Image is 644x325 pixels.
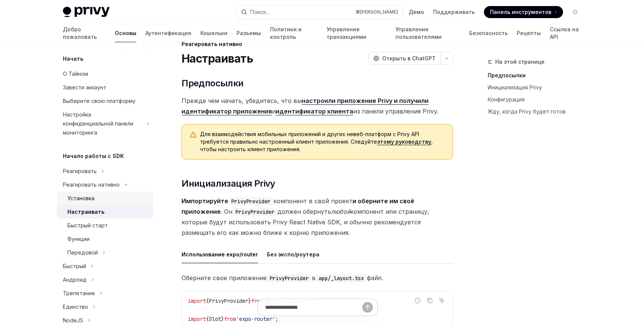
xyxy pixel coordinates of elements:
button: Переключить раздел React Native [57,178,153,192]
font: файл. [367,274,383,282]
a: Поддерживать [433,8,475,16]
font: Установка [67,195,95,201]
font: Конфигурация [488,96,525,103]
font: Основы [115,30,136,36]
a: Аутентификация [145,24,191,42]
a: Управление транзакциями [327,24,386,42]
a: Установка [57,192,153,205]
button: Переключить расширенный раздел [57,246,153,259]
font: Поддерживать [433,9,475,15]
button: Переключить раздел Flutter [57,287,153,300]
font: Завести аккаунт [63,84,106,90]
font: ⌘ [356,9,360,15]
font: Открыть в ChatGPT [382,55,436,61]
a: Добро пожаловать [63,24,106,42]
font: . Он [221,208,232,215]
input: Задайте вопрос... [265,299,362,316]
font: Андроид [63,276,87,283]
font: Ссылка на API [550,26,579,40]
font: настроили приложение Privy и получили идентификатор приложения [182,97,429,115]
font: На этой странице [495,58,545,65]
button: Спросите ИИ [437,296,447,305]
code: PrivyProvider [232,208,278,216]
font: Жду, когда Privy будет готов [488,108,566,115]
a: Настраивать [57,205,153,219]
button: Переключить раздел Android [57,273,153,287]
a: Основы [115,24,136,42]
a: Разъемы [237,24,261,42]
button: Отправить сообщение [362,302,373,313]
font: Кошельки [200,30,227,36]
button: Переключить раздел «Реакция» [57,164,153,178]
font: Использование expo/router [182,251,258,258]
font: Аутентификация [145,30,191,36]
font: Для взаимодействия мобильных приложений и других невеб-платформ с Privy API требуется правильно н... [200,131,419,145]
font: этому руководству [377,138,431,145]
font: Рецепты [517,30,541,36]
font: Настройка конфиденциальной панели мониторинга [63,111,133,136]
font: Управление транзакциями [327,26,366,40]
font: Быстрый [63,263,86,269]
font: Инициализация Privy [182,178,275,189]
font: Без экспо/роутера [267,251,319,258]
font: Демо [409,9,424,15]
a: Панель инструментов [484,6,563,18]
font: компонент или страницу, которые будут использовать Privy React Native SDK, и обычно рекомендуется... [182,208,429,236]
a: идентификатор клиента [276,107,353,115]
font: идентификатор клиента [276,107,353,115]
font: Инициализация Privy [488,84,542,90]
font: Панель инструментов [490,9,551,15]
font: Единство [63,304,88,310]
font: Импортируйте [182,197,228,205]
a: Политики и контроль [270,24,317,42]
font: Политики и контроль [270,26,302,40]
a: Ссылка на API [550,24,581,42]
svg: Предупреждение [189,131,197,139]
a: Кошельки [200,24,227,42]
font: Начать [63,55,83,62]
a: Жду, когда Privy будет готов [488,106,587,118]
font: любой [331,208,350,215]
font: из панели управления Privy. [353,107,438,115]
a: Функции [57,232,153,246]
font: Функции [67,236,90,242]
font: О Тайном [63,71,88,77]
font: Предпосылки [182,78,243,89]
font: Безопасность [469,30,508,36]
font: должен обернуть [278,208,331,215]
a: Быстрый старт [57,219,153,232]
button: Сообщить о неверном коде [413,296,423,305]
a: Предпосылки [488,69,587,81]
button: Переключить раздел «Настройка конфиденциальной панели мониторинга» [57,108,153,140]
font: Реагировать нативно [182,41,242,47]
font: Выберите свою платформу [63,98,136,104]
a: Рецепты [517,24,541,42]
img: светлый логотип [63,7,110,17]
font: в [312,274,316,282]
button: Включить темный режим [569,6,581,18]
a: Управление пользователями [395,24,461,42]
a: этому руководству [377,138,431,145]
code: app/_layout.tsx [316,274,367,282]
font: Управление пользователями [395,26,442,40]
font: Быстрый старт [67,222,108,228]
a: О Тайном [57,67,153,81]
font: Начало работы с SDK [63,153,124,159]
a: Выберите свою платформу [57,94,153,108]
font: Поиск... [250,9,269,15]
button: Открытый поиск [236,5,403,19]
font: [PERSON_NAME] [360,9,398,15]
font: Реагировать нативно [63,181,120,188]
font: Добро пожаловать [63,26,97,40]
font: Реагировать [63,168,97,174]
font: Трепетание [63,290,95,296]
code: PrivyProvider [228,197,273,205]
button: Переключить раздел Swift [57,259,153,273]
font: Настраивать [182,52,253,65]
font: Разъемы [237,30,261,36]
font: и [272,107,276,115]
a: Безопасность [469,24,508,42]
font: Прежде чем начать, убедитесь, что вы [182,97,302,104]
a: Демо [409,8,424,16]
button: Скопировать содержимое из блока кода [425,296,435,305]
